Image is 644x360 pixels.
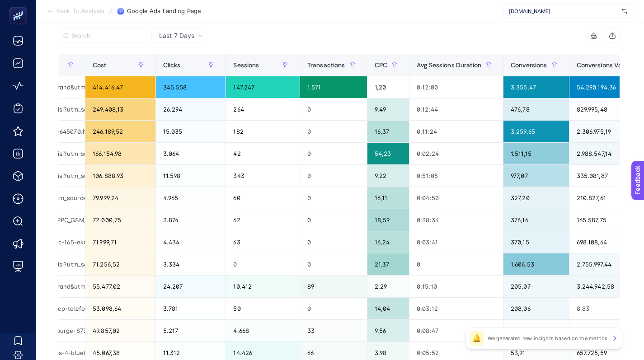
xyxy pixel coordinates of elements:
span: Feedback [5,3,34,10]
div: 343 [226,165,299,187]
div: 11.598 [156,165,226,187]
div: 26.294 [156,98,226,120]
div: 0:11:24 [409,121,503,142]
div: 9,49 [367,98,409,120]
span: [DOMAIN_NAME] [509,8,618,15]
span: Transactions [307,61,345,69]
div: 79.999,24 [85,187,155,209]
div: 0:38:34 [409,209,503,231]
div: 0:12:44 [409,98,503,120]
div: 370,15 [503,231,569,253]
div: 0:08:47 [409,320,503,341]
div: 1,20 [367,76,409,98]
span: Back To Analysis [57,8,104,15]
div: 33 [300,320,367,341]
div: 0:12:00 [409,76,503,98]
div: 246.189,52 [85,121,155,142]
span: Conversions [511,61,547,69]
div: 1.606,53 [503,253,569,275]
p: We generated new insights based on the metrics [488,335,607,342]
span: Clicks [163,61,181,69]
div: 0 [300,209,367,231]
img: svg%3e [622,7,627,16]
div: 63 [226,231,299,253]
span: Sessions [233,61,259,69]
div: 3.781 [156,298,226,319]
div: 4.965 [156,187,226,209]
div: 16,37 [367,121,409,142]
div: 3.874 [156,209,226,231]
div: 166.154,98 [85,143,155,164]
div: 62 [226,209,299,231]
div: 0 [300,298,367,319]
div: 0 [300,121,367,142]
div: 0:51:05 [409,165,503,187]
div: 16,24 [367,231,409,253]
div: 1.511,15 [503,143,569,164]
div: 3.259,65 [503,121,569,142]
div: 3.064 [156,143,226,164]
div: 50 [226,298,299,319]
div: 60 [226,187,299,209]
span: Last 7 Days [159,31,194,40]
div: 0 [300,143,367,164]
span: / [110,7,112,14]
div: 5.217 [156,320,226,341]
span: Avg Sessions Duration [417,61,481,69]
div: 49.857,02 [85,320,155,341]
div: 0 [409,253,503,275]
div: 182 [226,121,299,142]
div: 42 [226,143,299,164]
div: 10.412 [226,276,299,297]
input: Search [71,33,143,39]
div: 16,11 [367,187,409,209]
div: 89 [300,276,367,297]
div: 9,56 [367,320,409,341]
div: 147.247 [226,76,299,98]
div: 0 [300,165,367,187]
div: 🔔 [470,331,484,346]
span: CPC [375,61,387,69]
div: 72.000,75 [85,209,155,231]
div: 18,59 [367,209,409,231]
div: 414.416,47 [85,76,155,98]
div: 53.098,64 [85,298,155,319]
span: Google Ads Landing Page [127,8,201,15]
div: 54,23 [367,143,409,164]
div: 21,37 [367,253,409,275]
div: 27,01 [503,320,569,341]
div: 0:03:12 [409,298,503,319]
div: 2,29 [367,276,409,297]
div: 15.035 [156,121,226,142]
div: 106.888,93 [85,165,155,187]
div: 208,06 [503,298,569,319]
div: 3.355,47 [503,76,569,98]
div: 24.207 [156,276,226,297]
div: 0 [300,231,367,253]
div: 0 [300,98,367,120]
div: 977,07 [503,165,569,187]
div: 345.558 [156,76,226,98]
div: 376,16 [503,209,569,231]
div: 1.571 [300,76,367,98]
div: 9,22 [367,165,409,187]
div: 0:02:24 [409,143,503,164]
div: 3.334 [156,253,226,275]
div: 14,04 [367,298,409,319]
div: 4.434 [156,231,226,253]
span: Cost [93,61,107,69]
div: 0:15:10 [409,276,503,297]
div: 71.256,52 [85,253,155,275]
div: 264 [226,98,299,120]
span: Conversions Value [577,61,631,69]
div: 71.999,71 [85,231,155,253]
div: 205,07 [503,276,569,297]
div: 327,20 [503,187,569,209]
div: 0:04:50 [409,187,503,209]
div: 476,78 [503,98,569,120]
div: 0:03:41 [409,231,503,253]
div: 55.477,02 [85,276,155,297]
div: 249.408,13 [85,98,155,120]
div: 0 [300,187,367,209]
div: 4.668 [226,320,299,341]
